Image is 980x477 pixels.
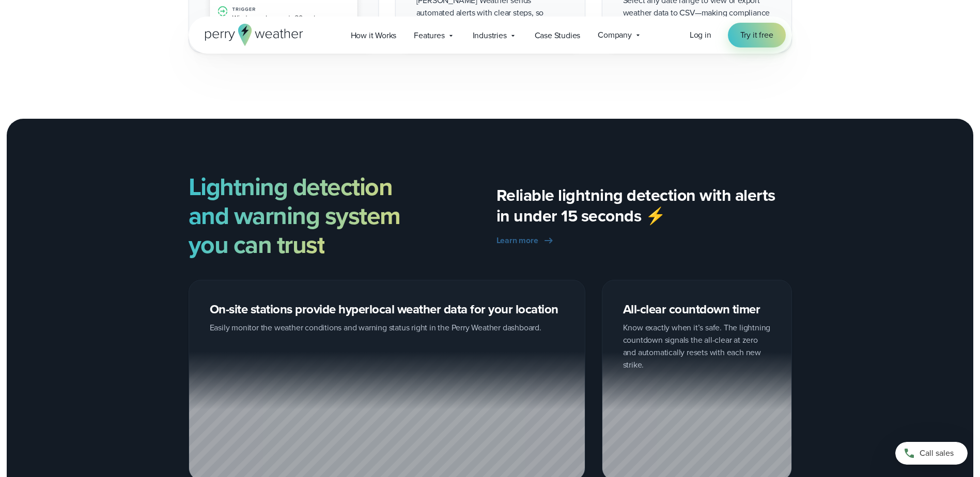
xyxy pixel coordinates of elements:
[690,29,711,41] span: Log in
[473,29,507,42] span: Industries
[342,25,406,46] a: How it Works
[740,29,773,41] span: Try it free
[690,29,711,41] a: Log in
[189,168,400,263] strong: Lightning detection and warning system you can trust
[414,29,444,42] span: Features
[526,25,589,46] a: Case Studies
[598,29,632,41] span: Company
[535,29,581,42] span: Case Studies
[496,234,538,247] span: Learn more
[728,23,786,47] a: Try it free
[496,234,555,247] a: Learn more
[920,447,954,459] span: Call sales
[496,185,792,226] p: Reliable lightning detection with alerts in under 15 seconds ⚡️
[895,442,968,465] a: Call sales
[351,29,397,42] span: How it Works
